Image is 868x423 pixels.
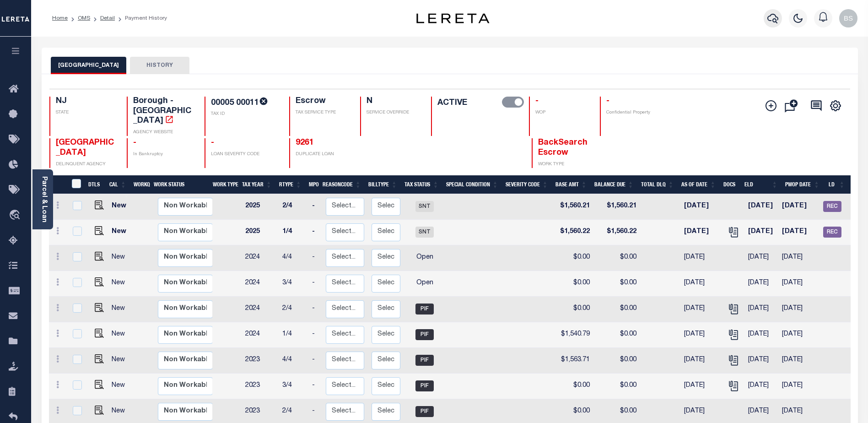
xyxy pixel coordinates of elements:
[782,175,824,194] th: PWOP Date: activate to sort column ascending
[108,220,133,245] td: New
[108,322,133,348] td: New
[279,374,308,399] td: 3/4
[279,220,308,245] td: 1/4
[211,139,214,147] span: -
[279,297,308,322] td: 2/4
[242,271,279,297] td: 2024
[555,194,593,220] td: $1,560.21
[133,97,194,126] h4: Borough - [GEOGRAPHIC_DATA]
[296,109,349,116] p: TAX SERVICE TYPE
[538,139,588,157] span: BackSearch Escrow
[823,201,841,212] span: REC
[593,194,640,220] td: $1,560.21
[415,304,434,315] span: PIF
[778,348,819,374] td: [DATE]
[555,322,593,348] td: $1,540.79
[367,97,420,107] h4: N
[211,151,278,158] p: LOAN SEVERITY CODE
[242,194,279,220] td: 2025
[9,210,23,222] i: travel_explore
[279,348,308,374] td: 4/4
[606,109,667,116] p: Confidential Property
[211,97,278,108] h4: 00005 00011
[108,297,133,322] td: New
[106,175,130,194] th: CAL: activate to sort column ascending
[85,175,106,194] th: DTLS
[238,175,275,194] th: Tax Year: activate to sort column ascending
[555,245,593,271] td: $0.00
[308,271,322,297] td: -
[415,406,434,417] span: PIF
[296,151,423,158] p: DUPLICATE LOAN
[56,161,116,168] p: DELINQUENT AGENCY
[308,348,322,374] td: -
[211,111,278,118] p: TAX ID
[415,380,434,391] span: PIF
[51,57,126,74] button: [GEOGRAPHIC_DATA]
[66,175,85,194] th: &nbsp;
[823,203,841,210] a: REC
[593,271,640,297] td: $0.00
[319,175,365,194] th: ReasonCode: activate to sort column ascending
[778,322,819,348] td: [DATE]
[242,245,279,271] td: 2024
[823,175,848,194] th: LD: activate to sort column ascending
[680,271,722,297] td: [DATE]
[555,297,593,322] td: $0.00
[404,271,445,297] td: Open
[308,220,322,245] td: -
[78,16,90,21] a: OMS
[823,229,841,235] a: REC
[680,297,722,322] td: [DATE]
[242,220,279,245] td: 2025
[150,175,212,194] th: Work Status
[242,374,279,399] td: 2023
[56,139,114,157] span: [GEOGRAPHIC_DATA]
[404,245,445,271] td: Open
[778,374,819,399] td: [DATE]
[555,374,593,399] td: $0.00
[279,245,308,271] td: 4/4
[41,176,47,222] a: Parcel & Loan
[744,322,779,348] td: [DATE]
[108,245,133,271] td: New
[593,348,640,374] td: $0.00
[593,297,640,322] td: $0.00
[680,322,722,348] td: [DATE]
[606,97,609,105] span: -
[133,129,194,136] p: AGENCY WEBSITE
[680,220,722,245] td: [DATE]
[242,322,279,348] td: 2024
[108,374,133,399] td: New
[437,97,467,109] label: ACTIVE
[744,374,779,399] td: [DATE]
[744,348,779,374] td: [DATE]
[591,175,637,194] th: Balance Due: activate to sort column ascending
[130,57,189,74] button: HISTORY
[279,194,308,220] td: 2/4
[296,139,314,147] a: 9261
[555,348,593,374] td: $1,563.71
[305,175,319,194] th: MPO
[720,175,741,194] th: Docs
[133,151,194,158] p: In Bankruptcy
[296,97,349,107] h4: Escrow
[401,175,442,194] th: Tax Status: activate to sort column ascending
[275,175,305,194] th: RType: activate to sort column ascending
[593,374,640,399] td: $0.00
[744,297,779,322] td: [DATE]
[678,175,720,194] th: As of Date: activate to sort column ascending
[415,329,434,340] span: PIF
[56,109,116,116] p: STATE
[778,245,819,271] td: [DATE]
[555,220,593,245] td: $1,560.22
[56,97,116,107] h4: NJ
[535,109,589,116] p: WOP
[100,16,115,21] a: Detail
[308,374,322,399] td: -
[593,322,640,348] td: $0.00
[415,201,434,212] span: SNT
[415,355,434,366] span: PIF
[555,271,593,297] td: $0.00
[839,9,857,27] img: svg+xml;base64,PHN2ZyB4bWxucz0iaHR0cDovL3d3dy53My5vcmcvMjAwMC9zdmciIHBvaW50ZXItZXZlbnRzPSJub25lIi...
